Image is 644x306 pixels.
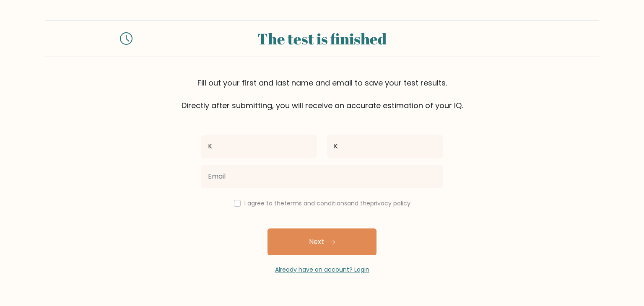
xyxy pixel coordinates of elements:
[143,27,501,50] div: The test is finished
[284,199,347,207] a: terms and conditions
[275,265,369,274] a: Already have an account? Login
[45,77,599,111] div: Fill out your first and last name and email to save your test results. Directly after submitting,...
[201,135,317,158] input: First name
[244,199,410,207] label: I agree to the and the
[201,165,443,188] input: Email
[327,135,443,158] input: Last name
[267,228,377,255] button: Next
[370,199,410,207] a: privacy policy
